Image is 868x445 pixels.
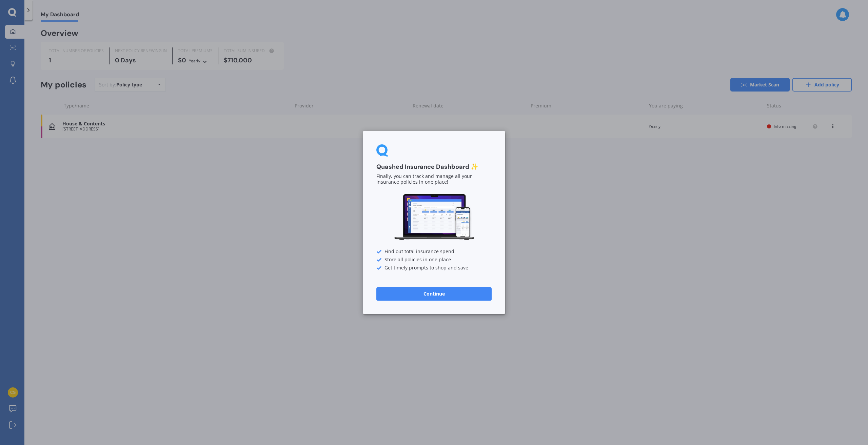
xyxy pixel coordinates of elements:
img: Dashboard [393,193,475,241]
p: Finally, you can track and manage all your insurance policies in one place! [376,174,492,185]
div: Store all policies in one place [376,257,492,263]
div: Get timely prompts to shop and save [376,265,492,271]
div: Find out total insurance spend [376,249,492,255]
button: Continue [376,287,492,301]
h3: Quashed Insurance Dashboard ✨ [376,163,492,171]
